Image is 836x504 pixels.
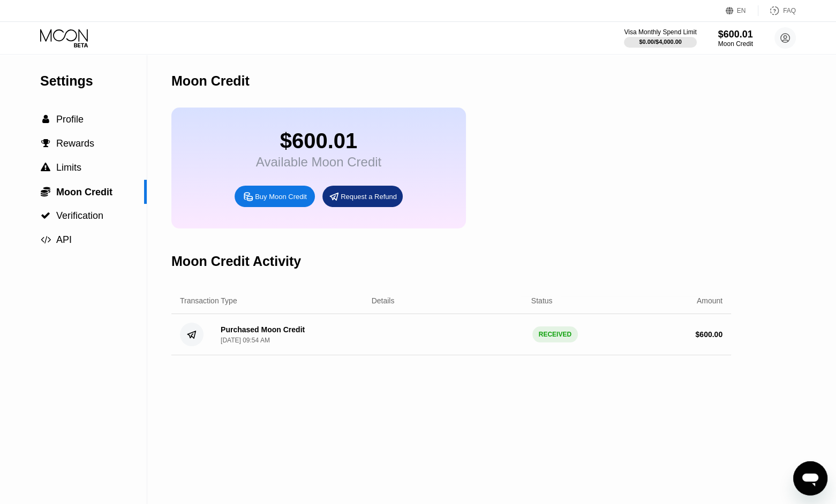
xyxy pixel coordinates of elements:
[40,73,147,89] div: Settings
[56,162,81,173] span: Limits
[56,114,84,125] span: Profile
[532,326,578,342] div: RECEIVED
[41,139,50,148] span: 
[737,7,746,14] div: EN
[726,5,758,16] div: EN
[531,296,553,305] div: Status
[624,28,696,36] div: Visa Monthly Spend Limit
[695,330,722,339] div: $ 600.00
[41,186,50,197] span: 
[56,210,103,221] span: Verification
[56,234,72,245] span: API
[56,138,94,149] span: Rewards
[718,29,753,48] div: $600.01Moon Credit
[41,211,50,220] span: 
[783,7,796,14] div: FAQ
[255,192,307,201] div: Buy Moon Credit
[322,186,403,207] div: Request a Refund
[256,155,381,170] div: Available Moon Credit
[42,114,49,124] span: 
[40,114,51,124] div: 
[793,461,827,495] iframe: Button to launch messaging window
[624,28,696,48] div: Visa Monthly Spend Limit$0.00/$4,000.00
[341,192,397,201] div: Request a Refund
[56,187,112,197] span: Moon Credit
[758,5,796,16] div: FAQ
[235,186,315,207] div: Buy Moon Credit
[40,139,51,148] div: 
[41,163,50,172] span: 
[171,254,301,269] div: Moon Credit Activity
[372,296,395,305] div: Details
[221,325,305,334] div: Purchased Moon Credit
[41,235,51,245] span: 
[180,296,237,305] div: Transaction Type
[40,163,51,172] div: 
[639,39,682,45] div: $0.00 / $4,000.00
[697,296,722,305] div: Amount
[221,337,270,344] div: [DATE] 09:54 AM
[256,129,381,153] div: $600.01
[40,186,51,197] div: 
[171,73,250,89] div: Moon Credit
[718,29,753,40] div: $600.01
[40,211,51,220] div: 
[718,40,753,48] div: Moon Credit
